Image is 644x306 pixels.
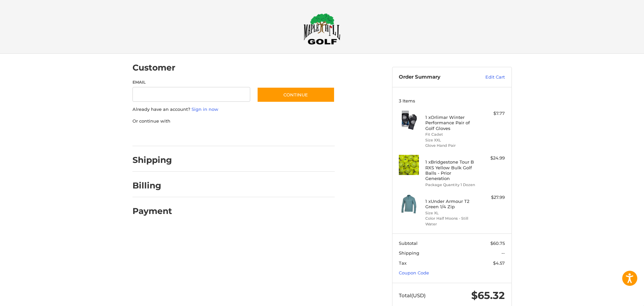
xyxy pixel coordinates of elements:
li: Color Half Moons - Still Water [425,216,477,227]
span: $60.75 [490,241,505,246]
div: $24.99 [478,155,505,162]
h4: 1 x Orlimar Winter Performance Pair of Golf Gloves [425,115,477,131]
div: $27.99 [478,194,505,201]
li: Fit Cadet [425,132,477,137]
img: Maple Hill Golf [304,13,340,45]
a: Coupon Code [399,270,429,275]
li: Glove Hand Pair [425,143,477,148]
li: Size XXL [425,137,477,143]
iframe: PayPal-paylater [187,131,237,139]
iframe: PayPal-venmo [244,131,294,139]
span: Total (USD) [399,292,426,299]
h2: Customer [132,62,175,73]
h2: Billing [132,180,172,191]
li: Package Quantity 1 Dozen [425,182,477,188]
h4: 1 x Bridgestone Tour B RXS Yellow Bulk Golf Balls - Prior Generation [425,159,477,181]
h3: 3 Items [399,98,505,103]
a: Edit Cart [471,74,505,81]
span: $65.32 [471,289,505,302]
button: Continue [257,87,335,102]
h4: 1 x Under Armour T2 Green 1/4 Zip [425,199,477,210]
span: Subtotal [399,241,418,246]
h2: Payment [132,206,172,216]
div: $7.77 [478,110,505,117]
span: Tax [399,260,407,266]
span: -- [501,250,505,256]
h3: Order Summary [399,74,471,81]
h2: Shipping [132,155,172,165]
iframe: PayPal-paypal [130,131,180,139]
span: Shipping [399,250,419,256]
a: Sign in now [192,106,218,112]
p: Already have an account? [132,106,335,113]
li: Size XL [425,210,477,216]
label: Email [132,79,251,85]
p: Or continue with [132,118,335,125]
span: $4.57 [493,260,505,266]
